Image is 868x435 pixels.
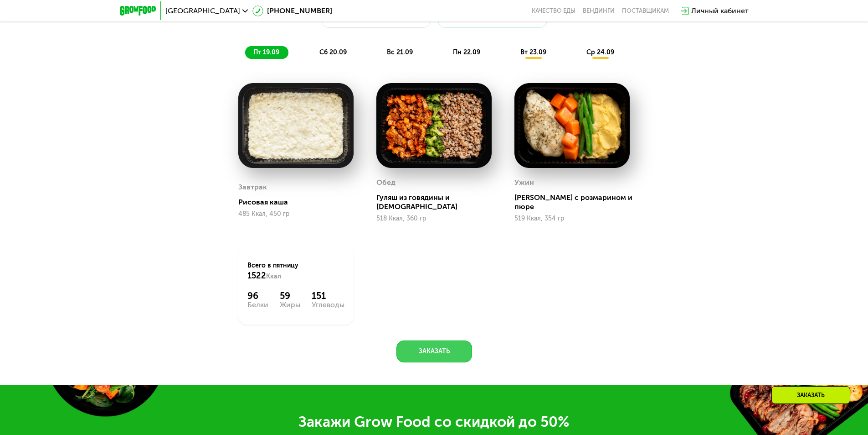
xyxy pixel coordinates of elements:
[280,290,300,301] div: 59
[238,210,354,218] div: 485 Ккал, 450 гр
[247,271,266,281] span: 1522
[387,48,413,56] span: вс 21.09
[280,301,300,309] div: Жиры
[247,261,344,281] div: Всего в пятницу
[520,48,546,56] span: вт 23.09
[376,176,395,189] div: Обед
[165,7,240,15] span: [GEOGRAPHIC_DATA]
[514,193,637,211] div: [PERSON_NAME] с розмарином и пюре
[312,290,344,301] div: 151
[453,48,480,56] span: пн 22.09
[396,341,472,362] button: Заказать
[583,7,615,15] a: Вендинги
[238,198,361,207] div: Рисовая каша
[771,386,850,404] div: Заказать
[266,273,281,280] span: Ккал
[622,7,669,15] div: поставщикам
[586,48,614,56] span: ср 24.09
[691,5,749,16] div: Личный кабинет
[514,215,630,222] div: 519 Ккал, 354 гр
[247,290,268,301] div: 96
[319,48,347,56] span: сб 20.09
[514,176,534,189] div: Ужин
[252,5,332,16] a: [PHONE_NUMBER]
[376,215,492,222] div: 518 Ккал, 360 гр
[376,193,499,211] div: Гуляш из говядины и [DEMOGRAPHIC_DATA]
[247,301,268,309] div: Белки
[312,301,344,309] div: Углеводы
[238,180,267,194] div: Завтрак
[253,48,279,56] span: пт 19.09
[532,7,575,15] a: Качество еды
